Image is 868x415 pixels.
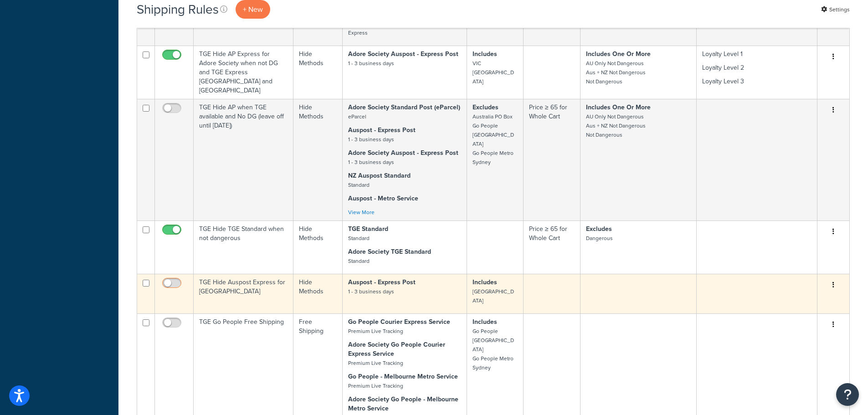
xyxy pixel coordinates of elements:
[348,113,366,121] small: eParcel
[473,287,514,305] small: [GEOGRAPHIC_DATA]
[473,317,497,327] strong: Includes
[586,102,651,112] strong: Includes One Or More
[586,224,612,234] strong: Excludes
[348,49,458,59] strong: Adore Society Auspost - Express Post
[348,340,445,359] strong: Adore Society Go People Courier Express Service
[586,234,613,242] small: Dangerous
[821,3,850,16] a: Settings
[473,327,514,372] small: Go People [GEOGRAPHIC_DATA] Go People Metro Sydney
[348,59,394,67] small: 1 - 3 business days
[348,194,418,203] strong: Auspost - Metro Service
[348,277,416,287] strong: Auspost - Express Post
[586,59,646,86] small: AU Only Not Dangerous Aus + NZ Not Dangerous Not Dangerous
[348,287,394,296] small: 1 - 3 business days
[293,274,343,313] td: Hide Methods
[348,257,370,265] small: Standard
[524,99,580,220] td: Price ≥ 65 for Whole Cart
[348,359,403,367] small: Premium Live Tracking
[348,317,450,327] strong: Go People Courier Express Service
[348,171,411,180] strong: NZ Auspost Standard
[348,234,370,242] small: Standard
[524,220,580,274] td: Price ≥ 65 for Whole Cart
[473,59,514,86] small: VIC [GEOGRAPHIC_DATA]
[348,327,403,335] small: Premium Live Tracking
[137,0,219,18] h1: Shipping Rules
[348,158,394,166] small: 1 - 3 business days
[194,274,293,313] td: TGE Hide Auspost Express for [GEOGRAPHIC_DATA]
[293,99,343,220] td: Hide Methods
[348,181,370,189] small: Standard
[697,46,817,99] td: Loyalty Level 1
[194,46,293,99] td: TGE Hide AP Express for Adore Society when not DG and TGE Express [GEOGRAPHIC_DATA] and [GEOGRAPH...
[293,46,343,99] td: Hide Methods
[348,102,460,112] strong: Adore Society Standard Post (eParcel)
[348,382,403,390] small: Premium Live Tracking
[348,224,388,234] strong: TGE Standard
[194,99,293,220] td: TGE Hide AP when TGE available and No DG (leave off until [DATE])
[348,125,416,135] strong: Auspost - Express Post
[348,29,368,37] small: Express
[702,63,812,72] p: Loyalty Level 2
[702,77,812,86] p: Loyalty Level 3
[473,102,498,112] strong: Excludes
[194,220,293,274] td: TGE Hide TGE Standard when not dangerous
[586,49,651,59] strong: Includes One Or More
[473,49,497,59] strong: Includes
[348,148,458,158] strong: Adore Society Auspost - Express Post
[348,372,458,381] strong: Go People - Melbourne Metro Service
[473,113,514,166] small: Australia PO Box Go People [GEOGRAPHIC_DATA] Go People Metro Sydney
[348,247,431,256] strong: Adore Society TGE Standard
[348,135,394,143] small: 1 - 3 business days
[348,395,458,413] strong: Adore Society Go People - Melbourne Metro Service
[348,208,375,216] a: View More
[473,277,497,287] strong: Includes
[586,113,646,139] small: AU Only Not Dangerous Aus + NZ Not Dangerous Not Dangerous
[293,220,343,274] td: Hide Methods
[836,383,859,406] button: Open Resource Center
